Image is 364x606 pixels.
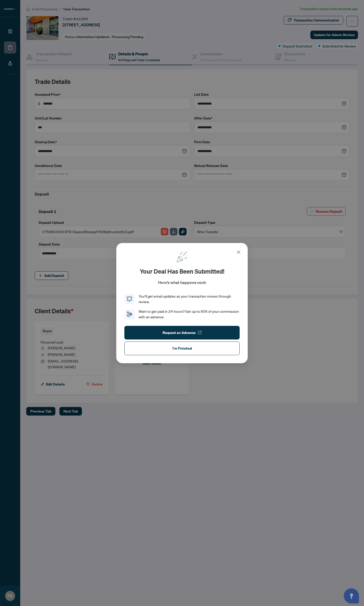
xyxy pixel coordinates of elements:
span: Request an Advance [163,328,196,336]
button: Request an Advance [124,326,240,339]
button: I'm Finished [124,341,240,355]
span: I'm Finished [172,344,192,352]
div: Want to get paid in 24 hours? Get up to 80% of your commission with an advance. [139,309,240,320]
p: Here’s what happens next: [158,279,206,285]
div: You’ll get email updates as your transaction moves through review. [139,294,240,305]
button: Open asap [344,588,359,603]
h2: Your deal has been submitted! [140,267,224,275]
